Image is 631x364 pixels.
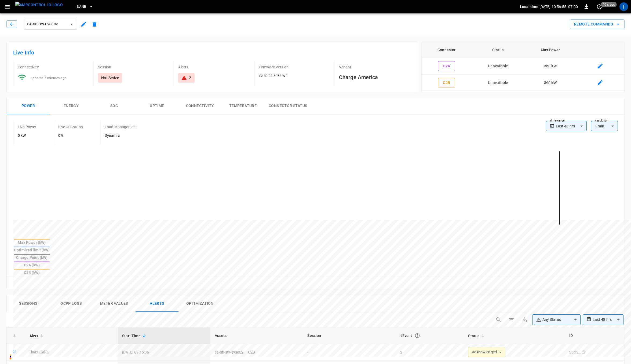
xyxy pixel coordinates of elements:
[570,19,625,29] button: Remote Commands
[93,97,136,115] button: SOC
[30,333,45,339] span: Alert
[50,295,93,312] button: Ocpp logs
[536,317,572,322] div: Any Status
[339,73,410,82] h6: Charge America
[565,328,624,344] th: ID
[105,124,137,130] p: Load Management
[18,124,37,130] p: Live Power
[18,133,37,139] h6: 0 kW
[524,75,576,91] td: 360 kW
[77,4,86,10] span: SanB
[520,4,538,9] p: Local time
[303,328,396,344] th: Session
[75,2,96,12] button: SanB
[93,295,136,312] button: Meter Values
[221,97,264,115] button: Temperature
[189,75,191,80] div: 2
[24,19,77,30] button: ca-sb-sw-evseC2
[550,119,565,123] label: Time Range
[259,64,330,70] p: Firmware Version
[472,58,524,75] td: Unavailable
[556,121,587,131] div: Last 48 hrs
[619,2,628,11] div: profile-icon
[524,42,576,58] th: Max Power
[18,64,89,70] p: Connectivity
[400,331,460,340] div: #Event
[468,333,486,339] span: Status
[105,133,137,139] h6: Dynamic
[422,42,472,58] th: Connector
[101,75,119,80] p: Not Active
[438,78,455,88] button: C2B
[58,133,83,139] h6: 0%
[264,97,311,115] button: Connector Status
[570,19,625,29] div: remote commands options
[438,61,455,71] button: C2A
[7,97,50,115] button: Power
[422,42,624,91] table: connector table
[259,74,287,78] span: V2.09.00.5362.WE
[13,48,410,57] h6: Live Info
[178,64,250,70] p: Alerts
[468,347,505,357] div: Acknowledged
[595,2,604,11] button: set refresh interval
[413,331,422,340] button: An event is a single occurrence of an issue. An alert groups related events for the same asset, m...
[98,64,169,70] p: Session
[178,295,221,312] button: Optimization
[58,124,83,130] p: Live Utilization
[593,315,623,325] div: Last 48 hrs
[122,333,148,339] span: Start Time
[472,75,524,91] td: Unavailable
[524,58,576,75] td: 360 kW
[31,76,67,80] span: updated 7 minutes ago
[591,121,618,131] div: 1 min
[210,328,303,344] th: Assets
[472,42,524,58] th: Status
[539,4,578,9] p: [DATE] 10:56:55 -07:00
[136,97,178,115] button: Uptime
[136,295,178,312] button: Alerts
[50,97,93,115] button: Energy
[601,2,617,7] span: 40 s ago
[15,2,63,8] img: ampcontrol.io logo
[27,21,67,27] span: ca-sb-sw-evseC2
[595,119,608,123] label: Resolution
[178,97,221,115] button: Connectivity
[339,64,410,70] p: Vendor
[7,295,50,312] button: Sessions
